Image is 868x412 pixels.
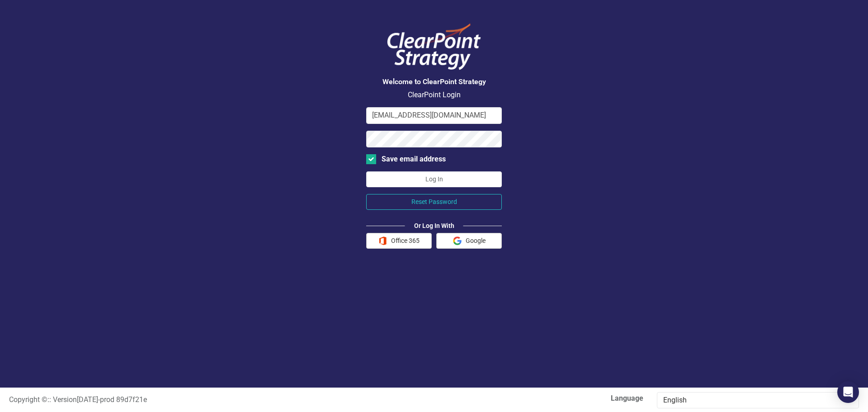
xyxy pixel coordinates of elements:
[366,171,502,187] button: Log In
[380,18,488,76] img: ClearPoint Logo
[453,237,462,245] img: Google
[382,154,446,165] div: Save email address
[9,395,47,404] span: Copyright ©
[441,393,643,404] label: Language
[378,237,387,245] img: Office 365
[663,395,843,406] div: English
[366,194,502,210] button: Reset Password
[366,107,502,124] input: Email Address
[837,381,859,403] div: Open Intercom Messenger
[366,90,502,100] p: ClearPoint Login
[436,233,502,249] button: Google
[366,233,432,249] button: Office 365
[366,78,502,86] h3: Welcome to ClearPoint Strategy
[2,395,434,405] div: :: Version [DATE] - prod 89d7f21e
[405,221,463,230] div: Or Log In With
